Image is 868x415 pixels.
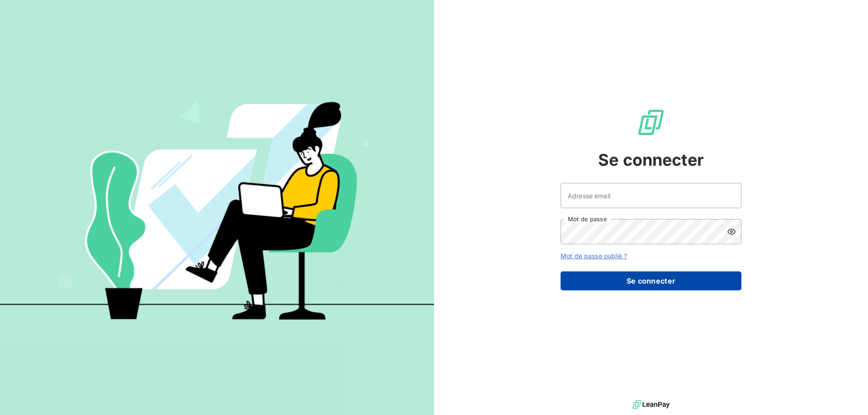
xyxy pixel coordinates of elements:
[637,108,665,137] img: Logo LeanPay
[598,148,704,172] span: Se connecter
[561,183,741,208] input: placeholder
[561,271,741,290] button: Se connecter
[632,398,670,411] img: logo
[561,252,627,260] a: Mot de passe oublié ?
